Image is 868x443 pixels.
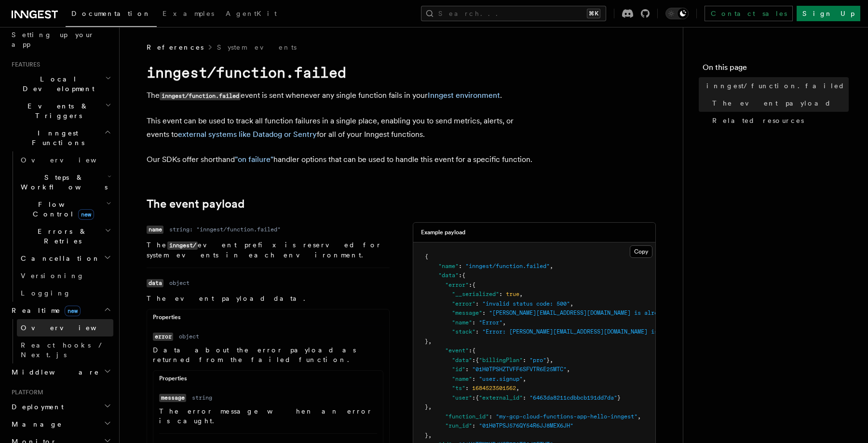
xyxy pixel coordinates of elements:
[445,347,469,354] span: "event"
[8,416,113,433] button: Manage
[178,130,317,139] a: external systems like Datadog or Sentry
[496,413,637,420] span: "my-gcp-cloud-functions-app-hello-inngest"
[8,128,104,148] span: Inngest Functions
[226,10,277,17] span: AgentKit
[469,282,472,288] span: :
[570,300,573,307] span: ,
[167,242,198,250] code: inngest/
[8,419,62,429] span: Manage
[472,357,475,363] span: :
[8,398,113,416] button: Deployment
[459,272,462,279] span: :
[479,319,502,326] span: "Error"
[163,10,214,17] span: Examples
[78,209,94,220] span: new
[17,151,113,169] a: Overview
[153,333,173,341] code: error
[169,226,281,233] dd: string: "inngest/function.failed"
[479,376,523,382] span: "user.signup"
[472,422,475,429] span: :
[523,357,526,363] span: :
[459,263,462,269] span: :
[428,432,432,439] span: ,
[703,77,849,94] a: inngest/function.failed
[8,319,113,363] div: Realtimenew
[462,272,465,279] span: {
[472,347,475,354] span: {
[438,272,459,279] span: "data"
[147,89,532,103] p: The event is sent whenever any single function fails in your .
[147,114,532,141] p: This event can be used to track all function failures in a single place, enabling you to send met...
[12,31,95,48] span: Setting up your app
[703,62,849,77] h4: On this page
[479,422,573,429] span: "01H0TPSJ576QY54R6JJ8MEX6JH"
[479,394,523,401] span: "external_id"
[147,240,390,260] p: The event prefix is reserved for system events in each environment.
[469,347,472,354] span: :
[472,394,475,401] span: :
[712,116,804,125] span: Related resources
[472,319,475,326] span: :
[147,42,203,52] span: References
[8,402,64,412] span: Deployment
[502,319,506,326] span: ,
[17,267,113,284] a: Versioning
[516,385,519,391] span: ,
[452,357,472,363] span: "data"
[235,155,273,164] a: "on failure"
[179,333,199,340] dd: object
[519,291,523,297] span: ,
[452,376,472,382] span: "name"
[797,6,860,21] a: Sign Up
[8,306,81,315] span: Realtime
[475,300,479,307] span: :
[8,389,43,396] span: Platform
[147,64,346,81] code: inngest/function.failed
[157,3,220,26] a: Examples
[708,112,849,129] a: Related resources
[421,228,465,236] h3: Example payload
[472,385,516,391] span: 1684523501562
[445,422,472,429] span: "run_id"
[465,385,469,391] span: :
[465,366,469,373] span: :
[475,394,479,401] span: {
[147,279,163,287] code: data
[8,367,99,377] span: Middleware
[438,263,459,269] span: "name"
[160,92,241,100] code: inngest/function.failed
[428,403,432,410] span: ,
[17,196,113,223] button: Flow Controlnew
[147,197,244,211] a: The event payload
[8,124,113,151] button: Inngest Functions
[428,338,432,345] span: ,
[529,394,617,401] span: "6463da8211cdbbcb191dd7da"
[217,42,297,52] a: System events
[425,253,428,260] span: {
[21,272,84,280] span: Versioning
[21,341,106,359] span: React hooks / Next.js
[17,250,113,267] button: Cancellation
[153,375,383,387] div: Properties
[475,328,479,335] span: :
[452,366,465,373] span: "id"
[587,9,600,18] kbd: ⌘K
[452,394,472,401] span: "user"
[21,289,71,297] span: Logging
[706,81,845,91] span: inngest/function.failed
[452,309,482,316] span: "message"
[169,279,190,287] dd: object
[550,357,553,363] span: ,
[630,245,652,258] button: Copy
[153,345,383,364] p: Data about the error payload as returned from the failed function.
[465,263,550,269] span: "inngest/function.failed"
[8,101,105,121] span: Events & Triggers
[8,26,113,53] a: Setting up your app
[452,319,472,326] span: "name"
[220,3,283,26] a: AgentKit
[452,300,475,307] span: "error"
[425,403,428,410] span: }
[147,153,532,166] p: Our SDKs offer shorthand handler options that can be used to handle this event for a specific fun...
[17,200,106,219] span: Flow Control
[192,394,212,402] dd: string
